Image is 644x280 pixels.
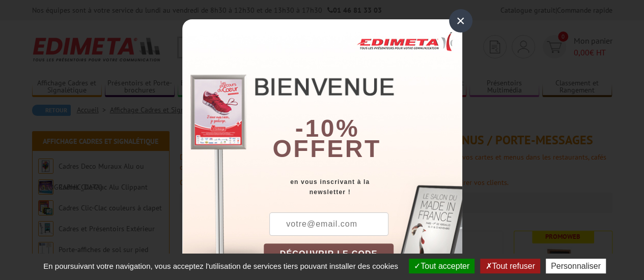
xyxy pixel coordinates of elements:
[546,259,606,273] button: Personnaliser (fenêtre modale)
[295,115,359,142] b: -10%
[480,259,540,273] button: Tout refuser
[449,9,472,33] div: ×
[264,243,394,265] button: DÉCOUVRIR LE CODE
[272,135,381,162] font: offert
[264,177,462,197] div: en vous inscrivant à la newsletter !
[409,259,474,273] button: Tout accepter
[269,212,388,236] input: votre@email.com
